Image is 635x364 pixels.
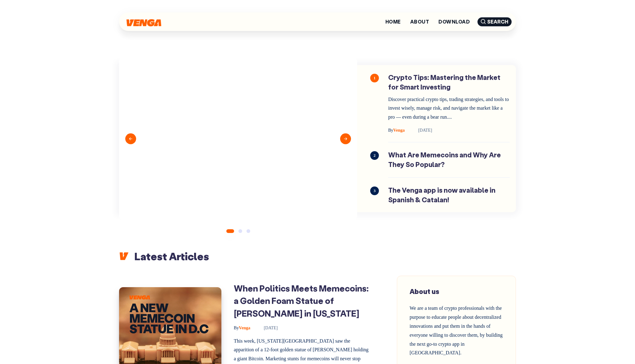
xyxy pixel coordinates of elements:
span: We are a team of crypto professionals with the purpose to educate people about decentralized inno... [410,305,503,355]
span: 2 [370,151,379,160]
a: When Politics Meets Memecoins: a Golden Foam Statue of [PERSON_NAME] in [US_STATE] [234,283,369,319]
span: 1 [370,74,379,82]
time: [DATE] [255,326,278,330]
button: 3 of 3 [246,229,250,233]
button: 2 of 3 [238,229,242,233]
span: Search [477,17,512,26]
h2: Latest Articles [119,249,516,263]
span: Venga [234,326,250,330]
a: ByVenga [234,326,251,330]
a: Home [385,19,401,24]
img: Venga Blog [127,19,161,26]
button: Next [340,133,351,144]
button: 1 of 3 [226,229,234,233]
span: By [234,326,239,330]
span: About us [410,287,439,296]
span: 3 [370,186,379,195]
a: Download [438,19,470,24]
a: About [410,19,429,24]
button: Previous [125,133,136,144]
